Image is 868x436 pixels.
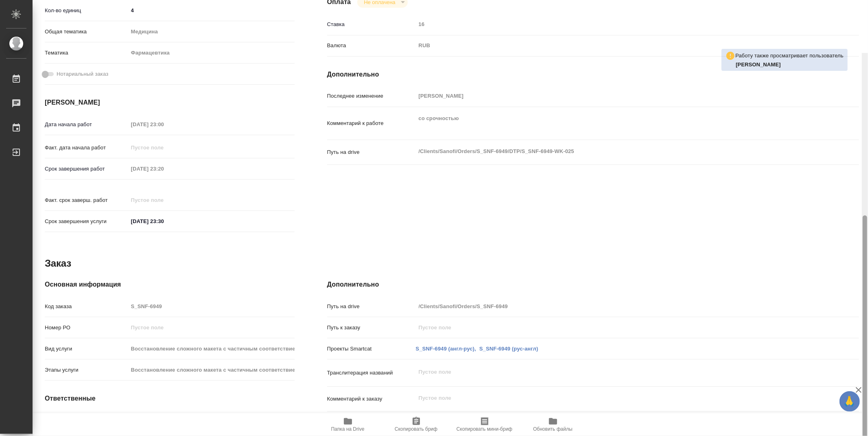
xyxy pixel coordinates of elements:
h4: Основная информация [45,280,295,289]
p: Общая тематика [45,28,128,36]
h4: [PERSON_NAME] [45,98,295,107]
p: Вид услуги [45,345,128,353]
span: Обновить файлы [533,426,573,432]
button: 🙏 [840,391,860,412]
input: Пустое поле [128,118,199,130]
p: Работу также просматривает пользователь [735,52,844,60]
p: Комментарий к работе [327,119,416,127]
input: Пустое поле [416,322,815,333]
p: Комментарий к заказу [327,395,416,403]
p: Путь на drive [327,148,416,156]
p: Факт. срок заверш. работ [45,196,128,204]
input: Пустое поле [416,90,815,102]
input: Пустое поле [128,300,295,312]
input: Пустое поле [416,18,815,30]
h2: Заказ [45,257,71,270]
p: Дата начала работ [45,121,128,129]
input: Пустое поле [128,364,295,376]
span: Скопировать бриф [395,426,437,432]
h4: Дополнительно [327,280,859,289]
p: Путь к заказу [327,324,416,332]
div: RUB [416,39,815,53]
p: Срок завершения работ [45,165,128,173]
h4: Дополнительно [327,70,859,79]
span: Папка на Drive [331,426,365,432]
p: Номер РО [45,324,128,332]
input: Пустое поле [416,300,815,312]
input: Пустое поле [128,343,295,355]
p: Транслитерация названий [327,369,416,377]
button: Обновить файлы [519,413,587,436]
p: Этапы услуги [45,366,128,374]
input: Пустое поле [128,142,199,153]
p: Тематика [45,49,128,57]
span: Нотариальный заказ [57,70,108,78]
button: Папка на Drive [314,413,382,436]
p: Путь на drive [327,302,416,311]
input: Пустое поле [128,194,199,206]
input: ✎ Введи что-нибудь [128,215,199,227]
b: [PERSON_NAME] [736,61,781,68]
a: S_SNF-6949 (рус-англ) [479,346,538,352]
button: Скопировать мини-бриф [450,413,519,436]
span: 🙏 [843,393,857,410]
h4: Ответственные [45,394,295,403]
textarea: со срочностью [416,112,815,134]
button: Скопировать бриф [382,413,450,436]
p: Срок завершения услуги [45,217,128,226]
input: Пустое поле [128,322,295,333]
input: Пустое поле [128,163,199,175]
p: Последнее изменение [327,92,416,100]
p: Проекты Smartcat [327,345,416,353]
textarea: /Clients/Sanofi/Orders/S_SNF-6949/DTP/S_SNF-6949-WK-025 [416,145,815,158]
div: Медицина [128,25,295,39]
div: Фармацевтика [128,46,295,60]
p: Кол-во единиц [45,7,128,15]
p: Валюта [327,42,416,50]
p: Факт. дата начала работ [45,144,128,152]
a: S_SNF-6949 (англ-рус), [416,346,476,352]
input: ✎ Введи что-нибудь [128,4,295,16]
span: Скопировать мини-бриф [457,426,512,432]
p: Код заказа [45,302,128,311]
p: Архипова Екатерина [736,61,844,69]
p: Ставка [327,20,416,28]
